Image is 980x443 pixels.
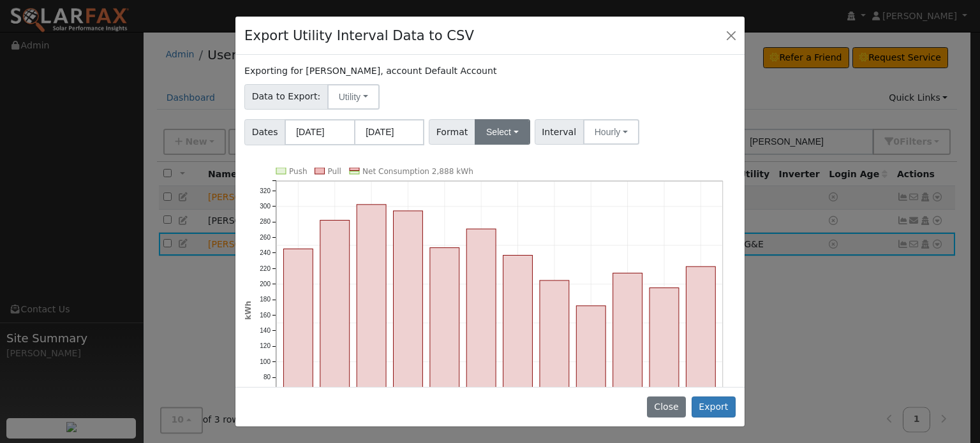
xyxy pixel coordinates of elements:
[692,396,736,418] button: Export
[260,327,271,334] text: 140
[535,119,584,145] span: Interval
[260,296,271,303] text: 180
[540,280,569,440] rect: onclick=""
[260,218,271,225] text: 280
[328,167,341,176] text: Pull
[466,229,496,439] rect: onclick=""
[284,249,313,439] rect: onclick=""
[260,203,271,210] text: 300
[647,396,686,418] button: Close
[244,25,474,46] h4: Export Utility Interval Data to CSV
[244,84,328,110] span: Data to Export:
[260,249,271,256] text: 240
[429,119,475,145] span: Format
[650,287,679,439] rect: onclick=""
[576,306,605,440] rect: onclick=""
[244,301,253,320] text: kWh
[357,205,386,440] rect: onclick=""
[394,211,423,440] rect: onclick=""
[362,167,473,176] text: Net Consumption 2,888 kWh
[583,119,639,145] button: Hourly
[260,187,271,194] text: 320
[687,266,716,439] rect: onclick=""
[260,280,271,287] text: 200
[475,119,530,145] button: Select
[244,64,496,78] label: Exporting for [PERSON_NAME], account Default Account
[244,119,285,145] span: Dates
[289,167,308,176] text: Push
[503,255,533,439] rect: onclick=""
[722,26,740,44] button: Close
[260,342,271,349] text: 120
[430,247,459,439] rect: onclick=""
[320,220,350,439] rect: onclick=""
[260,358,271,365] text: 100
[264,374,271,381] text: 80
[327,84,380,110] button: Utility
[260,265,271,272] text: 220
[260,234,271,241] text: 260
[613,273,642,439] rect: onclick=""
[260,311,271,318] text: 160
